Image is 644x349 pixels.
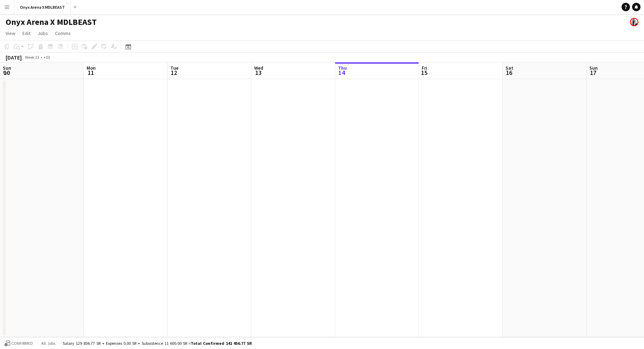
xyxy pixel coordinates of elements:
span: Jobs [38,30,48,36]
a: Edit [20,29,33,38]
a: View [3,29,18,38]
span: Wed [254,65,263,71]
span: 17 [588,69,598,77]
h1: Onyx Arena X MDLBEAST [6,17,97,27]
button: Confirmed [4,340,34,347]
a: Jobs [35,29,51,38]
span: Edit [22,30,30,36]
span: 10 [2,69,11,77]
span: Total Confirmed 141 456.77 SR [191,341,252,346]
span: View [6,30,15,36]
span: 13 [253,69,263,77]
span: Sun [589,65,598,71]
span: Sun [3,65,11,71]
button: Onyx Arena X MDLBEAST [14,0,71,14]
div: +03 [43,55,50,60]
div: [DATE] [6,54,22,61]
a: Comms [52,29,74,38]
span: 14 [337,69,347,77]
span: Sat [506,65,513,71]
span: 11 [86,69,96,77]
div: Salary 129 856.77 SR + Expenses 0.00 SR + Subsistence 11 600.00 SR = [63,341,252,346]
span: Confirmed [11,341,33,346]
span: 12 [169,69,178,77]
span: Mon [87,65,96,71]
span: 15 [421,69,427,77]
app-user-avatar: Ali Shamsan [630,18,638,26]
span: Fri [422,65,427,71]
span: 16 [504,69,513,77]
span: Thu [338,65,347,71]
span: Comms [55,30,71,36]
span: Tue [170,65,178,71]
span: Week 33 [23,55,41,60]
span: All jobs [40,341,57,346]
